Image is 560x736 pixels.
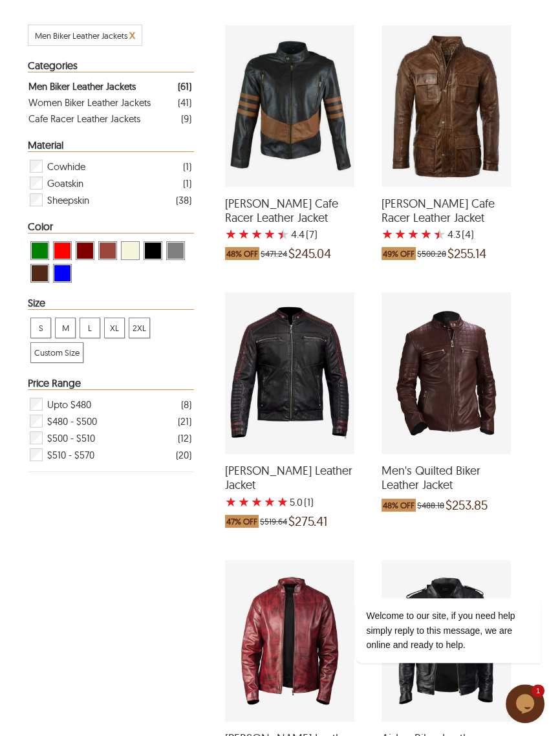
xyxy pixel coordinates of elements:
[225,446,354,534] a: Caleb Biker Leather Jacket with a 5 Star Rating 1 Product Review which was at a price of $519.64,...
[175,192,191,208] div: ( 38 )
[225,247,259,260] span: 48% OFF
[394,228,406,241] label: 2 rating
[28,94,151,111] div: Women Biker Leather Jackets
[182,158,191,175] div: ( 1 )
[80,318,100,338] div: View L Men Biker Leather Jackets
[180,396,191,413] div: ( 8 )
[28,396,191,413] div: Filter Upto $480 Men Biker Leather Jackets
[80,318,100,338] span: L
[182,175,191,191] div: ( 1 )
[506,684,547,723] iframe: chat widget
[382,179,511,266] a: Keith Cafe Racer Leather Jacket with a 4.25 Star Rating 4 Product Review which was at a price of ...
[47,429,95,446] span: $500 - $510
[28,138,194,152] div: Heading Filter Men Biker Leather Jackets by Material
[291,228,305,241] label: 4.4
[28,158,191,175] div: Filter Cowhide Men Biker Leather Jackets
[225,228,237,241] label: 1 rating
[314,481,547,678] iframe: chat widget
[251,495,263,508] label: 3 rating
[166,241,185,260] div: View Grey Men Biker Leather Jackets
[382,228,393,241] label: 1 rating
[28,413,191,429] div: Filter $480 - $500 Men Biker Leather Jackets
[225,464,354,492] span: Caleb Biker Leather Jacket
[129,30,135,41] a: Cancel Filter
[28,59,194,72] div: Heading Filter Men Biker Leather Jackets by Categories
[76,241,94,260] div: View Maroon Men Biker Leather Jackets
[462,228,471,241] span: (4
[129,318,149,338] span: 2XL
[28,220,194,233] div: Heading Filter Men Biker Leather Jackets by Color
[28,78,191,94] a: Filter Men Biker Leather Jackets
[407,228,419,241] label: 3 rating
[306,228,314,241] span: (7
[261,247,287,260] span: $471.24
[47,191,89,208] span: Sheepskin
[225,197,354,224] span: Archer Cafe Racer Leather Jacket
[462,228,474,241] span: )
[28,446,191,463] div: Filter $510 - $570 Men Biker Leather Jackets
[47,396,91,413] span: Upto $480
[129,27,135,42] span: x
[55,318,76,338] div: View M Men Biker Leather Jackets
[382,247,416,260] span: 49% OFF
[264,228,275,241] label: 4 rating
[277,495,288,508] label: 5 rating
[105,318,124,338] span: XL
[35,30,127,41] span: Filter Men Biker Leather Jackets
[304,495,310,508] span: (1
[28,111,191,127] a: Filter Cafe Racer Leather Jackets
[47,413,97,429] span: $480 - $500
[382,197,511,224] span: Keith Cafe Racer Leather Jacket
[260,515,287,528] span: $519.64
[47,446,94,463] span: $510 - $570
[288,515,327,528] span: $275.41
[53,264,72,283] div: View Blue Men Biker Leather Jackets
[447,247,486,260] span: $255.14
[177,430,191,446] div: ( 12 )
[53,241,72,260] div: View Red Men Biker Leather Jackets
[30,318,51,338] div: View S Men Biker Leather Jackets
[288,247,331,260] span: $245.04
[225,495,237,508] label: 1 rating
[180,111,191,127] div: ( 9 )
[30,264,49,283] div: View Brown ( Brand Color ) Men Biker Leather Jackets
[30,342,83,363] div: View Custom Size Men Biker Leather Jackets
[382,446,511,517] a: Men's Quilted Biker Leather Jacket which was at a price of $488.18, now after discount the price is
[382,464,511,492] span: Men's Quilted Biker Leather Jacket
[129,318,150,338] div: View 2XL Men Biker Leather Jackets
[28,191,191,208] div: Filter Sheepskin Men Biker Leather Jackets
[144,241,162,260] div: View Black Men Biker Leather Jackets
[28,94,191,111] a: Filter Women Biker Leather Jackets
[28,175,191,191] div: Filter Goatskin Men Biker Leather Jackets
[433,228,446,241] label: 5 rating
[420,228,432,241] label: 4 rating
[104,318,125,338] div: View XL Men Biker Leather Jackets
[56,318,75,338] span: M
[225,515,259,528] span: 47% OFF
[177,413,191,429] div: ( 21 )
[98,241,117,260] div: View Cognac Men Biker Leather Jackets
[30,241,49,260] div: View Green Men Biker Leather Jackets
[251,228,263,241] label: 3 rating
[28,111,140,127] div: Cafe Racer Leather Jackets
[28,376,194,390] div: Heading Filter Men Biker Leather Jackets by Price Range
[290,495,303,508] label: 5.0
[47,158,85,175] span: Cowhide
[175,447,191,463] div: ( 20 )
[177,78,191,94] div: ( 61 )
[31,318,50,338] span: S
[417,247,446,260] span: $500.28
[225,179,354,266] a: Archer Cafe Racer Leather Jacket with a 4.428571428571429 Star Rating 7 Product Review which was ...
[177,94,191,111] div: ( 41 )
[28,78,136,94] div: Men Biker Leather Jackets
[28,296,194,310] div: Heading Filter Men Biker Leather Jackets by Size
[238,495,250,508] label: 2 rating
[31,343,83,362] span: Custom Size
[47,175,83,191] span: Goatskin
[121,241,140,260] div: View Beige Men Biker Leather Jackets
